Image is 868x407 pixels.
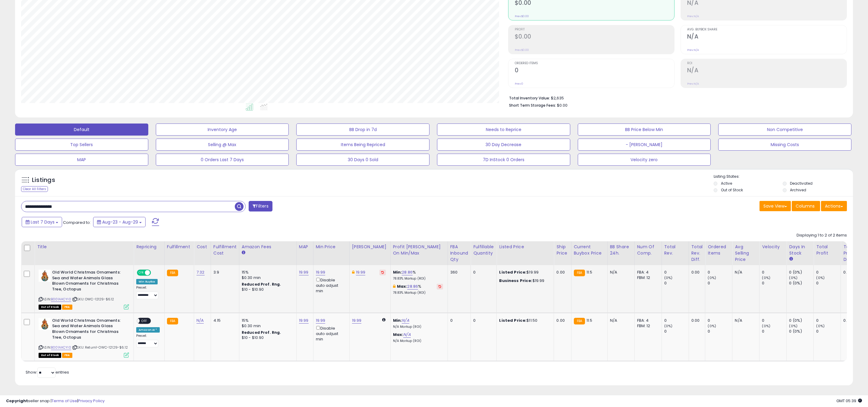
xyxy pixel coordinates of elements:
small: (0%) [708,324,716,328]
small: Amazon Fees. [242,250,245,255]
button: Velocity zero [578,154,711,166]
button: - [PERSON_NAME] [578,139,711,151]
span: Compared to: [63,220,91,225]
div: 4.15 [213,318,234,323]
div: Disable auto adjust min [316,277,345,294]
label: Active [721,181,732,186]
div: Title [37,244,131,250]
a: 28.86 [407,283,418,290]
small: (0%) [664,275,673,280]
h2: N/A [687,67,847,75]
small: FBA [167,270,178,276]
div: Ordered Items [708,244,730,256]
p: 78.83% Markup (ROI) [393,277,443,281]
div: 0 [816,270,841,275]
div: 3.9 [213,270,234,275]
span: 2025-09-6 05:39 GMT [836,398,862,404]
span: Aug-23 - Aug-29 [102,219,138,225]
div: 0.00 [843,270,853,275]
small: (0%) [664,324,673,328]
div: 0 [762,280,786,286]
small: Days In Stock. [789,256,793,262]
div: % [393,270,443,281]
button: Default [15,124,148,136]
div: Profit [PERSON_NAME] on Min/Max [393,244,445,256]
div: Displaying 1 to 2 of 2 items [797,233,847,238]
b: Listed Price: [499,269,527,275]
span: | SKU: OWC-12129-$6.12 [72,297,114,302]
small: FBA [574,270,585,276]
div: 0 [473,318,492,323]
button: Items Being Repriced [296,139,429,151]
div: $0.30 min [242,323,292,329]
div: Current Buybox Price [574,244,605,256]
div: $19.99 [499,278,549,283]
span: OFF [140,318,149,323]
a: N/A [403,332,410,338]
button: MAP [15,154,148,166]
div: BB Share 24h. [610,244,632,256]
b: Max: [397,283,407,289]
p: N/A Markup (ROI) [393,339,443,343]
p: Listing States: [714,174,853,180]
small: Prev: N/A [687,14,699,18]
img: 51GmazrGdQL._SL40_.jpg [39,270,51,282]
span: 11.5 [587,269,593,275]
a: Terms of Use [52,398,77,404]
img: 51GmazrGdQL._SL40_.jpg [39,318,51,330]
div: Avg Selling Price [735,244,757,263]
b: Business Price: [499,278,532,283]
div: FBM: 12 [637,275,657,280]
a: 19.99 [299,269,309,275]
span: ON [137,270,145,275]
div: Win BuyBox [136,279,158,284]
a: 19.99 [356,269,366,275]
div: 15% [242,270,292,275]
b: Min: [393,269,402,275]
button: 30 Days 0 Sold [296,154,429,166]
div: 0.00 [691,318,701,323]
div: $19.99 [499,270,549,275]
b: Total Inventory Value: [509,95,550,101]
div: ASIN: [39,318,129,357]
a: B001AACYI0 [51,345,71,350]
small: FBA [574,318,585,324]
small: Prev: $0.00 [515,14,529,18]
div: $10 - $10.90 [242,287,292,292]
div: 0 [664,318,689,323]
div: Min Price [316,244,347,250]
button: Actions [821,201,847,211]
label: Archived [790,187,806,193]
b: Old World Christmas Ornaments: Sea and Water Animals Glass Blown Ornaments for Christmas Tree, Oc... [52,318,125,342]
button: Columns [792,201,820,211]
small: (0%) [816,324,825,328]
span: ROI [687,62,847,65]
div: Total Rev. Diff. [691,244,703,263]
div: N/A [735,270,755,275]
button: Missing Costs [718,139,851,151]
div: FBA inbound Qty [450,244,468,263]
small: (0%) [708,275,716,280]
h5: Listings [32,176,55,184]
small: Prev: $0.00 [515,48,529,52]
div: Velocity [762,244,784,250]
div: 0 [708,270,732,275]
a: 7.32 [197,269,205,275]
div: MAP [299,244,311,250]
small: (0%) [762,324,770,328]
a: 19.99 [316,318,325,324]
div: 0 [473,270,492,275]
span: Columns [796,203,815,209]
div: 0 [816,318,841,323]
small: FBA [167,318,178,324]
span: Show: entries [26,369,69,375]
span: All listings that are currently out of stock and unavailable for purchase on Amazon [39,353,61,358]
small: Prev: N/A [687,82,699,86]
button: Needs to Reprice [437,124,570,136]
div: 0.00 [691,270,701,275]
div: Repricing [136,244,162,250]
small: Prev: N/A [687,48,699,52]
div: seller snap | | [6,398,105,404]
button: Top Sellers [15,139,148,151]
span: | SKU: Return1-OWC-12129-$6.12 [72,345,128,350]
